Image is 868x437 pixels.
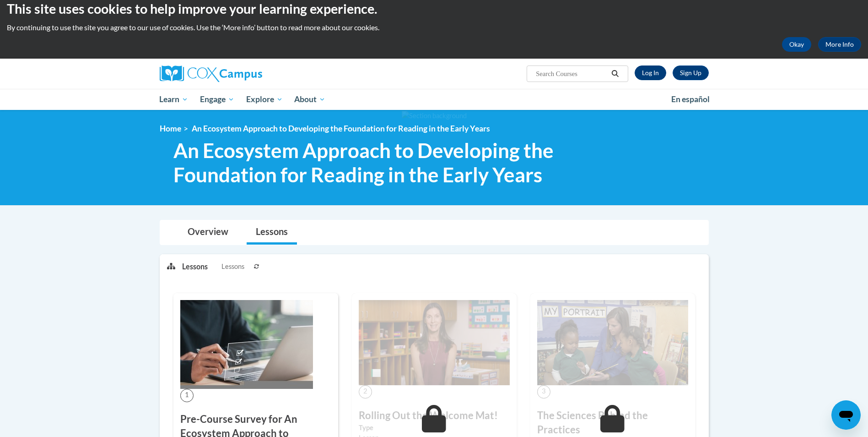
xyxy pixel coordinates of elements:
[535,68,608,79] input: Search Courses
[180,300,313,389] img: Course Image
[671,94,710,104] span: En español
[288,89,331,110] a: About
[159,94,188,105] span: Learn
[194,89,240,110] a: Engage
[608,68,622,79] button: Search
[240,89,289,110] a: Explore
[173,138,582,187] span: An Ecosystem Approach to Developing the Foundation for Reading in the Early Years
[635,66,666,80] a: Log In
[537,300,688,385] img: Course Image
[537,409,688,437] h3: The Sciences Behind the Practices
[537,385,550,399] span: 3
[154,89,194,110] a: Learn
[160,66,334,82] a: Cox Campus
[402,111,467,121] img: Section background
[818,37,861,52] a: More Info
[160,124,181,133] a: Home
[831,400,861,430] iframe: Button to launch messaging window
[665,90,716,109] a: En español
[246,94,283,105] span: Explore
[200,94,234,105] span: Engage
[247,220,297,245] a: Lessons
[160,66,262,82] img: Cox Campus
[359,423,510,433] label: Type
[359,409,510,423] h3: Rolling Out the Welcome Mat!
[294,94,325,105] span: About
[673,66,709,80] a: Register
[182,262,208,272] p: Lessons
[178,220,237,245] a: Overview
[221,262,244,272] span: Lessons
[782,37,811,52] button: Okay
[192,124,490,133] span: An Ecosystem Approach to Developing the Foundation for Reading in the Early Years
[7,22,861,33] p: By continuing to use the site you agree to our use of cookies. Use the ‘More info’ button to read...
[180,389,194,402] span: 1
[359,385,372,399] span: 2
[359,300,510,385] img: Course Image
[146,89,722,110] div: Main menu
